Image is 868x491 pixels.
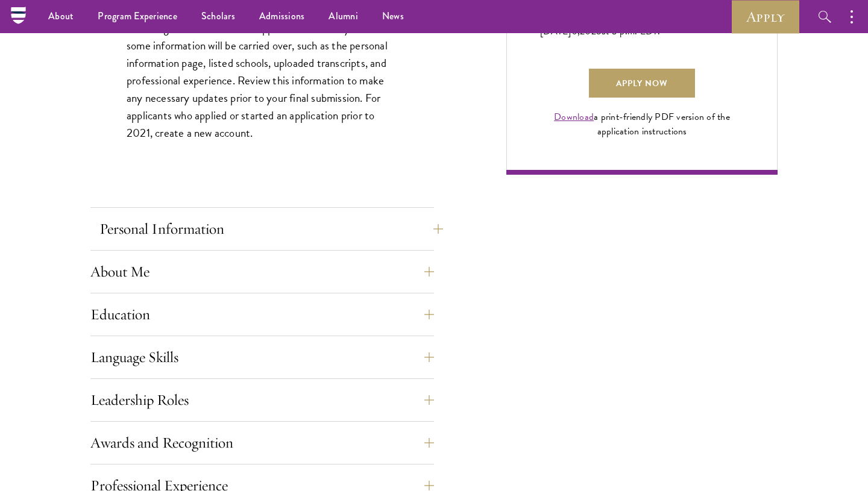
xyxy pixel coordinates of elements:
[90,300,434,329] button: Education
[90,428,434,457] button: Awards and Recognition
[127,2,398,142] p: If you created an account in [DATE] or later, login as a returning user to start a new applicatio...
[90,257,434,286] button: About Me
[90,343,434,372] button: Language Skills
[90,386,434,414] button: Leadership Roles
[540,110,744,139] div: a print-friendly PDF version of the application instructions
[554,110,594,124] a: Download
[589,69,695,98] a: Apply Now
[99,214,443,243] button: Personal Information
